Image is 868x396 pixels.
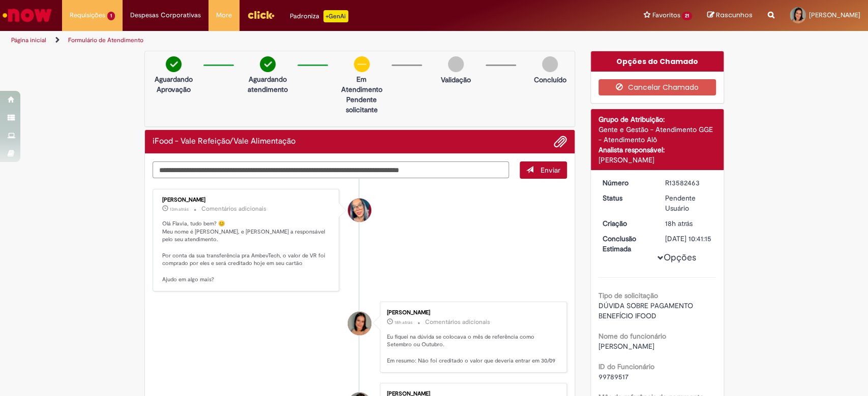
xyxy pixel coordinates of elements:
div: Maira Priscila Da Silva Arnaldo [348,199,371,222]
p: Pendente solicitante [337,94,386,115]
time: 30/09/2025 15:41:11 [665,219,693,228]
img: circle-minus.png [354,56,370,72]
small: Comentários adicionais [425,318,490,326]
span: Favoritos [652,10,680,20]
button: Cancelar Chamado [598,79,716,95]
span: 99789517 [598,372,628,381]
div: Grupo de Atribuição: [598,114,716,124]
dt: Número [595,178,657,188]
div: Flavia Santana De Carvalho [348,312,371,335]
img: img-circle-grey.png [542,56,558,72]
b: ID do Funcionário [598,362,654,371]
h2: iFood - Vale Refeição/Vale Alimentação Histórico de tíquete [153,137,295,146]
span: 1 [107,12,115,20]
div: [PERSON_NAME] [387,310,556,316]
b: Nome do funcionário [598,332,666,341]
p: Validação [441,75,471,85]
p: Olá Flavia, tudo bem? 😊 Meu nome é [PERSON_NAME], e [PERSON_NAME] a responsável pelo seu atendime... [162,220,332,284]
p: Aguardando Aprovação [149,74,198,94]
time: 01/10/2025 09:35:04 [170,206,189,212]
div: [PERSON_NAME] [598,155,716,165]
ul: Trilhas de página [8,31,571,50]
a: Formulário de Atendimento [68,36,143,44]
div: Analista responsável: [598,145,716,155]
dt: Status [595,193,657,203]
div: Pendente Usuário [665,193,712,213]
span: [PERSON_NAME] [809,11,860,19]
img: check-circle-green.png [166,56,182,72]
p: Aguardando atendimento [243,74,292,94]
span: 21 [682,12,692,20]
a: Página inicial [11,36,46,44]
span: Requisições [70,10,105,20]
span: 18h atrás [665,219,693,228]
div: Padroniza [290,10,348,22]
span: DÚVIDA SOBRE PAGAMENTO BENEFÍCIO IFOOD [598,301,695,320]
span: More [216,10,232,20]
div: [DATE] 10:41:15 [665,234,712,244]
img: ServiceNow [1,5,53,25]
div: 30/09/2025 15:41:11 [665,218,712,228]
span: 13m atrás [170,206,189,212]
textarea: Digite sua mensagem aqui... [153,161,510,179]
p: Eu fiquei na dúvida se colocava o mês de referência como Setembro ou Outubro. Em resumo: Não foi ... [387,333,556,365]
div: Gente e Gestão - Atendimento GGE - Atendimento Alô [598,124,716,145]
img: img-circle-grey.png [448,56,464,72]
div: [PERSON_NAME] [162,197,332,203]
dt: Conclusão Estimada [595,234,657,254]
p: Em Atendimento [337,74,386,94]
p: Concluído [533,75,566,85]
span: Despesas Corporativas [130,10,201,20]
span: Rascunhos [716,10,753,20]
span: 18h atrás [395,319,412,325]
small: Comentários adicionais [201,205,266,213]
span: Enviar [541,166,560,175]
span: [PERSON_NAME] [598,342,654,351]
p: +GenAi [323,10,348,22]
div: R13582463 [665,178,712,188]
div: Opções do Chamado [591,51,724,72]
button: Adicionar anexos [554,135,567,148]
button: Enviar [520,161,567,179]
dt: Criação [595,218,657,228]
a: Rascunhos [707,11,753,20]
b: Tipo de solicitação [598,291,658,300]
img: click_logo_yellow_360x200.png [247,7,275,22]
img: check-circle-green.png [260,56,276,72]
